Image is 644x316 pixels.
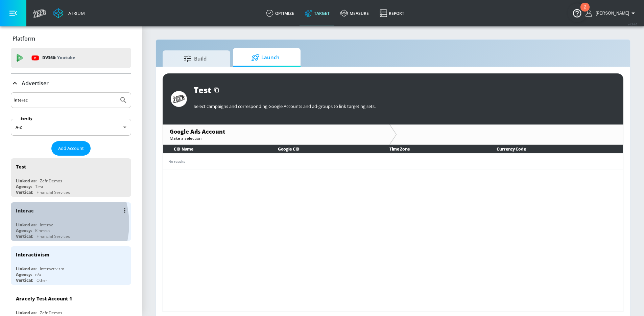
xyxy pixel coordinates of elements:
[11,246,131,285] div: InteractivismLinked as:InteractivismAgency:n/aVertical:Other
[335,1,374,25] a: measure
[53,8,85,18] a: Atrium
[11,29,131,48] div: Platform
[170,135,383,141] div: Make a selection
[35,228,50,233] div: Kinesso
[37,233,70,239] div: Financial Services
[40,310,62,316] div: Zefr Demos
[168,159,618,164] div: No results
[13,35,35,42] p: Platform
[16,277,33,283] div: Vertical:
[486,145,623,153] th: Currency Code
[194,103,615,109] p: Select campaigns and corresponding Google Accounts and ad-groups to link targeting sets.
[19,116,34,121] label: Sort By
[300,1,335,25] a: Target
[16,228,32,233] div: Agency:
[16,184,32,189] div: Agency:
[16,222,37,228] div: Linked as:
[116,93,131,108] button: Submit Search
[35,184,43,189] div: Test
[14,96,116,105] input: Search by name
[16,295,72,302] div: Aracely Test Account 1
[37,189,70,195] div: Financial Services
[16,233,33,239] div: Vertical:
[16,266,37,272] div: Linked as:
[568,3,587,22] button: Open Resource Center, 2 new notifications
[11,119,131,136] div: A-Z
[11,74,131,93] div: Advertiser
[240,49,291,66] span: Launch
[628,22,637,26] span: v 4.24.0
[42,54,75,62] p: DV360:
[11,202,131,241] div: InteracLinked as:InteracAgency:KinessoVertical:Financial Services
[267,145,379,153] th: Google CID
[16,207,34,214] div: Interac
[37,277,47,283] div: Other
[22,80,49,87] p: Advertiser
[40,178,62,184] div: Zefr Demos
[16,189,33,195] div: Vertical:
[11,158,131,197] div: TestLinked as:Zefr DemosAgency:TestVertical:Financial Services
[66,10,85,16] div: Atrium
[35,272,41,277] div: n/a
[194,84,211,95] div: Test
[40,222,53,228] div: Interac
[16,272,32,277] div: Agency:
[170,128,383,135] div: Google Ads Account
[16,251,49,258] div: Interactivism
[51,141,91,156] button: Add Account
[40,266,64,272] div: Interactivism
[163,145,267,153] th: CID Name
[163,125,389,144] div: Google Ads AccountMake a selection
[379,145,486,153] th: Time Zone
[16,178,37,184] div: Linked as:
[11,48,131,68] div: DV360: Youtube
[374,1,410,25] a: Report
[593,11,629,16] span: login as: nathan.mistretta@zefr.com
[16,163,26,170] div: Test
[261,1,300,25] a: optimize
[169,50,221,67] span: Build
[58,144,84,152] span: Add Account
[584,7,586,16] div: 2
[16,310,37,316] div: Linked as:
[586,9,637,17] button: [PERSON_NAME]
[57,54,75,61] p: Youtube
